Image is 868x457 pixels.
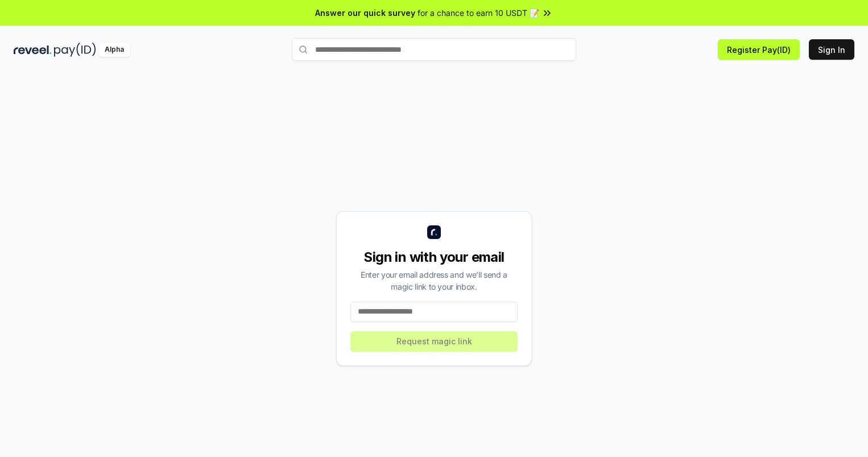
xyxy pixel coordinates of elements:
button: Sign In [809,39,854,60]
span: for a chance to earn 10 USDT 📝 [418,7,539,19]
button: Register Pay(ID) [718,39,800,60]
img: pay_id [54,43,96,57]
img: logo_small [427,225,441,239]
div: Enter your email address and we’ll send a magic link to your inbox. [350,269,518,293]
span: Answer our quick survey [315,7,415,19]
img: reveel_dark [14,43,52,57]
div: Alpha [98,43,130,57]
div: Sign in with your email [350,248,518,266]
